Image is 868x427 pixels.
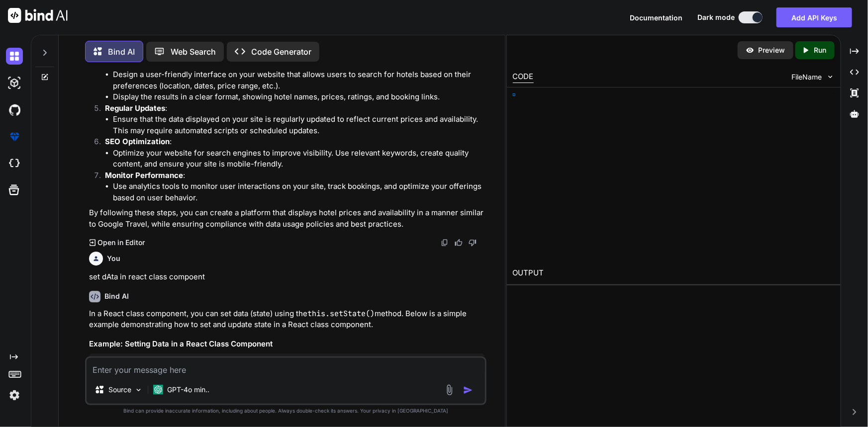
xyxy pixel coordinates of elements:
[85,407,487,415] p: Bind can provide inaccurate information, including about people. Always double-check its answers....
[6,128,23,145] img: premium
[441,239,449,247] img: copy
[108,385,131,395] p: Source
[171,46,216,58] p: Web Search
[630,13,682,22] span: Documentation
[97,238,145,248] p: Open in Editor
[455,239,463,247] img: like
[167,385,209,395] p: GPT-4o min..
[89,271,485,283] p: set dAta in react class compoent
[107,254,120,263] h6: You
[153,385,163,395] img: GPT-4o mini
[89,207,485,230] p: By following these steps, you can create a platform that displays hotel prices and availability i...
[113,114,485,136] li: Ensure that the data displayed on your site is regularly updated to reflect current prices and av...
[513,71,534,83] div: CODE
[105,103,485,114] p: :
[6,101,23,118] img: githubDark
[6,48,23,65] img: darkChat
[826,73,835,81] img: chevron down
[307,309,375,319] code: this.setState()
[776,7,852,27] button: Add API Keys
[463,385,473,395] img: icon
[113,91,485,103] li: Display the results in a clear format, showing hotel names, prices, ratings, and booking links.
[89,339,485,350] h3: Example: Setting Data in a React Class Component
[6,155,23,172] img: cloudideIcon
[251,46,311,58] p: Code Generator
[105,136,485,148] p: :
[113,148,485,170] li: Optimize your website for search engines to improve visibility. Use relevant keywords, create qua...
[113,69,485,91] li: Design a user-friendly interface on your website that allows users to search for hotels based on ...
[105,170,485,181] p: :
[814,45,827,55] p: Run
[759,45,785,55] p: Preview
[134,386,143,394] img: Pick Models
[89,308,485,331] p: In a React class component, you can set data (state) using the method. Below is a simple example ...
[444,384,455,396] img: attachment
[792,72,822,82] span: FileName
[8,8,68,23] img: Bind AI
[6,75,23,91] img: darkAi-studio
[105,171,183,180] strong: Monitor Performance
[105,103,165,113] strong: Regular Updates
[104,291,129,301] h6: Bind AI
[108,46,135,58] p: Bind AI
[507,261,841,285] h2: OUTPUT
[105,137,170,146] strong: SEO Optimization
[630,12,682,23] button: Documentation
[746,46,755,55] img: preview
[697,12,735,22] span: Dark mode
[113,181,485,203] li: Use analytics tools to monitor user interactions on your site, track bookings, and optimize your ...
[469,239,477,247] img: dislike
[6,387,23,404] img: settings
